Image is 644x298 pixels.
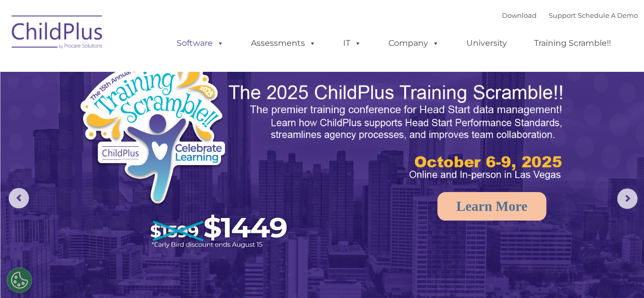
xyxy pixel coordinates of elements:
a: Company [378,33,450,53]
a: IT [333,33,372,53]
button: Cookies Settings [7,267,32,293]
span: Phone number [142,109,185,117]
a: Training Scramble!! [524,33,621,53]
a: Support [549,11,576,19]
span: Last name [142,67,173,75]
a: Assessments [241,33,326,53]
a: University [456,33,517,53]
a: Learn More [437,192,546,221]
font: | [502,11,638,19]
a: Software [166,33,234,53]
a: Download [502,11,537,19]
a: Schedule A Demo [578,11,638,19]
img: ChildPlus by Procare Solutions [7,8,108,59]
